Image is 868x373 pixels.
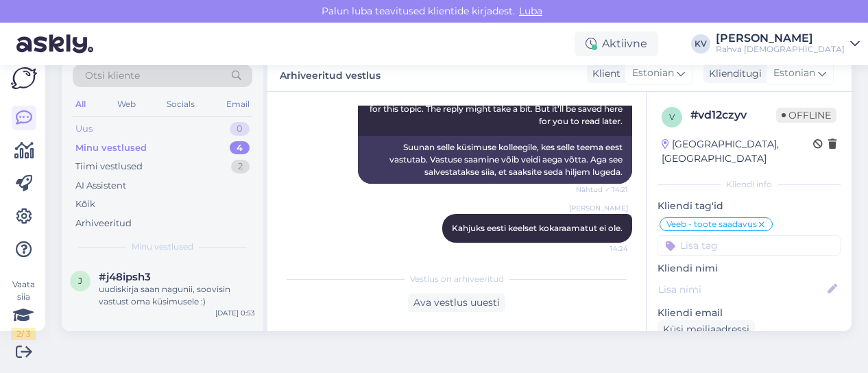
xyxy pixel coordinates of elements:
[632,66,674,81] span: Estonian
[658,235,841,256] input: Lisa tag
[669,112,675,122] span: v
[164,95,197,113] div: Socials
[224,95,252,113] div: Email
[703,67,762,81] div: Klienditugi
[452,223,623,233] span: Kahjuks eesti keelset kokaraamatut ei ole.
[658,261,841,276] p: Kliendi nimi
[658,320,755,339] div: Küsi meiliaadressi
[280,64,381,83] label: Arhiveeritud vestlus
[576,184,628,195] span: Nähtud ✓ 14:21
[658,282,825,297] input: Lisa nimi
[408,293,505,312] div: Ava vestlus uuesti
[515,5,546,17] span: Luba
[73,95,88,113] div: All
[114,95,138,113] div: Web
[11,67,37,89] img: Askly Logo
[78,276,82,286] span: j
[75,217,132,230] div: Arhiveeritud
[99,283,255,308] div: uudiskirja saan nagunii, soovisin vastust oma küsimusele :)
[773,66,815,81] span: Estonian
[658,178,841,191] div: Kliendi info
[716,33,845,44] div: [PERSON_NAME]
[11,328,36,340] div: 2 / 3
[85,69,140,83] span: Otsi kliente
[662,137,813,166] div: [GEOGRAPHIC_DATA], [GEOGRAPHIC_DATA]
[132,241,193,253] span: Minu vestlused
[75,141,147,155] div: Minu vestlused
[716,33,860,55] a: [PERSON_NAME]Rahva [DEMOGRAPHIC_DATA]
[690,107,776,123] div: # vd12czyv
[577,243,628,254] span: 14:24
[369,91,625,126] span: I am routing this question to the colleague who is responsible for this topic. The reply might ta...
[231,160,250,173] div: 2
[587,67,620,81] div: Klient
[99,271,151,283] span: #j48ipsh3
[691,34,710,53] div: KV
[75,197,95,211] div: Kõik
[716,44,845,55] div: Rahva [DEMOGRAPHIC_DATA]
[75,160,143,173] div: Tiimi vestlused
[575,32,658,56] div: Aktiivne
[569,203,628,213] span: [PERSON_NAME]
[658,199,841,213] p: Kliendi tag'id
[230,122,250,136] div: 0
[215,308,255,318] div: [DATE] 0:53
[666,220,757,228] span: Veeb - toote saadavus
[230,141,250,155] div: 4
[75,179,126,193] div: AI Assistent
[658,306,841,320] p: Kliendi email
[410,273,504,285] span: Vestlus on arhiveeritud
[358,136,632,184] div: Suunan selle küsimuse kolleegile, kes selle teema eest vastutab. Vastuse saamine võib veidi aega ...
[776,108,836,123] span: Offline
[75,122,93,136] div: Uus
[11,278,36,340] div: Vaata siia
